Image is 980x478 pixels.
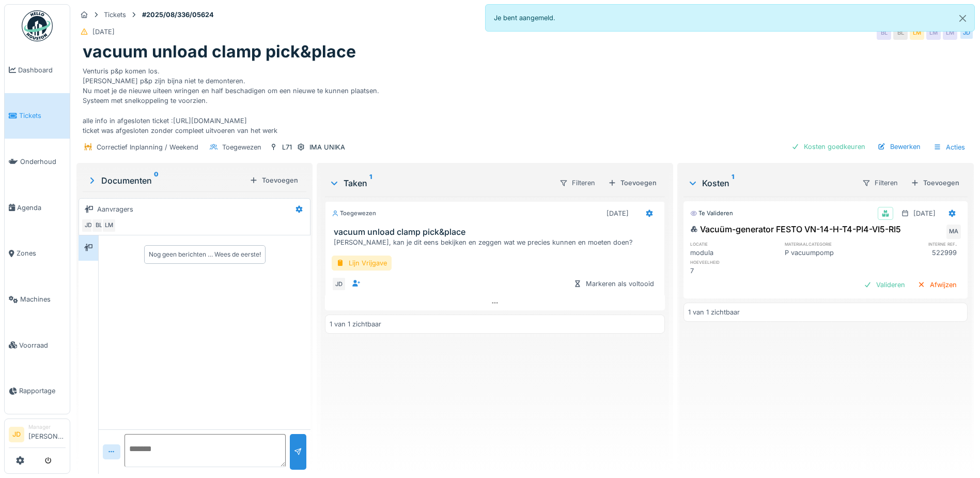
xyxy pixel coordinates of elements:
[910,25,924,40] div: LM
[19,111,66,121] span: Tickets
[690,223,901,235] div: Vacuüm-generator FESTO VN-14-H-T4-PI4-VI5-RI5
[332,209,376,218] div: Toegewezen
[604,176,661,190] div: Toevoegen
[20,157,66,167] span: Onderhoud
[873,241,961,247] h6: interne ref.
[690,248,778,258] div: modula
[19,386,66,396] span: Rapportage
[245,173,302,187] div: Toevoegen
[369,177,372,189] sup: 1
[959,25,974,40] div: JD
[28,423,66,445] li: [PERSON_NAME]
[893,25,908,40] div: BL
[913,208,936,218] div: [DATE]
[329,177,551,189] div: Taken
[91,218,106,233] div: BL
[874,140,925,154] div: Bewerken
[104,10,126,20] div: Tickets
[97,142,198,152] div: Correctief Inplanning / Weekend
[943,25,957,40] div: LM
[222,142,261,152] div: Toegewezen
[787,140,869,154] div: Kosten goedkeuren
[485,4,975,32] div: Je bent aangemeld.
[690,259,778,265] h6: hoeveelheid
[149,250,261,259] div: Nog geen berichten … Wees de eerste!
[929,140,970,155] div: Acties
[946,225,961,239] div: MA
[81,218,96,233] div: JD
[282,142,292,152] div: L71
[688,307,740,317] div: 1 van 1 zichtbaar
[785,241,873,247] h6: materiaalcategorie
[688,177,853,189] div: Kosten
[5,368,70,414] a: Rapportage
[877,25,891,40] div: BL
[22,10,53,41] img: Badge_color-CXgf-gQk.svg
[606,208,629,218] div: [DATE]
[569,277,658,291] div: Markeren als voltooid
[690,241,778,247] h6: locatie
[5,139,70,185] a: Onderhoud
[785,248,873,258] div: P vacuumpomp
[732,177,734,189] sup: 1
[97,204,133,214] div: Aanvragers
[913,278,961,292] div: Afwijzen
[690,266,778,276] div: 7
[83,42,356,62] h1: vacuum unload clamp pick&place
[5,276,70,322] a: Machines
[5,47,70,93] a: Dashboard
[102,218,116,233] div: LM
[17,203,66,213] span: Agenda
[19,340,66,350] span: Voorraad
[860,278,909,292] div: Valideren
[92,27,115,37] div: [DATE]
[9,427,24,442] li: JD
[951,5,974,32] button: Close
[555,175,600,190] div: Filteren
[28,423,66,431] div: Manager
[87,174,245,187] div: Documenten
[334,227,660,237] h3: vacuum unload clamp pick&place
[20,294,66,304] span: Machines
[138,10,218,20] strong: #2025/08/336/05624
[858,175,903,190] div: Filteren
[5,185,70,231] a: Agenda
[5,93,70,139] a: Tickets
[873,248,961,258] div: 522999
[18,65,66,75] span: Dashboard
[17,248,66,258] span: Zones
[154,174,159,187] sup: 0
[309,142,345,152] div: IMA UNIKA
[83,62,968,136] div: Venturis p&p komen los. [PERSON_NAME] p&p zijn bijna niet te demonteren. Nu moet je de nieuwe uit...
[332,277,346,291] div: JD
[5,231,70,277] a: Zones
[926,25,941,40] div: LM
[690,209,733,218] div: Te valideren
[907,176,963,190] div: Toevoegen
[334,237,660,247] div: [PERSON_NAME], kan je dit eens bekijken en zeggen wat we precies kunnen en moeten doen?
[5,322,70,368] a: Voorraad
[332,256,392,271] div: Lijn Vrijgave
[9,423,66,448] a: JD Manager[PERSON_NAME]
[330,319,381,329] div: 1 van 1 zichtbaar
